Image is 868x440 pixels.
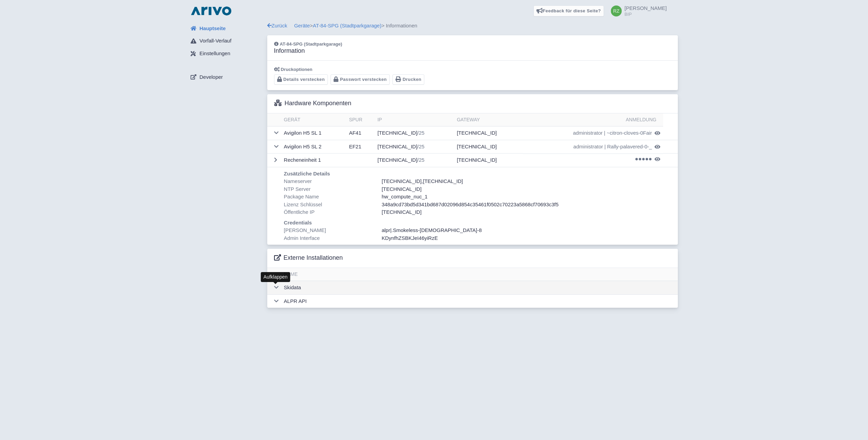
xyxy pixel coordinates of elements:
[381,194,427,199] span: hw_compute_nuc_1
[284,220,312,225] b: Credentials
[454,126,523,140] td: [TECHNICAL_ID]
[185,71,267,84] a: Developer
[381,186,422,192] span: [TECHNICAL_ID]
[624,5,666,11] span: [PERSON_NAME]
[282,185,380,193] div: NTP Server
[375,154,454,167] td: [TECHNICAL_ID]
[282,234,380,242] div: Admin Interface
[573,129,603,137] span: administrator
[381,178,422,184] span: [TECHNICAL_ID]
[280,41,342,47] span: AT-84-SPG (Stadtparkgarage)
[331,74,390,85] button: Passwort verstecken
[274,100,351,107] h3: Hardware Komponenten
[607,143,652,151] span: Rally-palavered-0-_
[283,77,325,82] span: Details verstecken
[199,37,231,45] span: Vorfall-Verlauf
[281,154,347,167] td: Recheneinheit 1
[199,25,226,33] span: Hauptseite
[284,171,330,176] b: Zusätzliche Details
[349,144,361,149] span: EF21
[607,129,652,137] span: ~citron-cloves-0Fair
[381,235,438,241] span: KDynfhZSBKJeI46yiRzE
[417,130,425,136] span: /25
[189,5,233,16] img: logo
[282,227,380,234] div: [PERSON_NAME]
[523,140,663,154] td: |
[199,73,223,81] span: Developer
[281,126,347,140] td: Avigilon H5 SL 1
[379,178,608,185] div: ,
[392,74,424,85] button: Drucken
[523,113,663,126] th: Anmeldung
[624,12,666,16] small: BIP
[346,113,375,126] th: Spur
[281,67,313,72] span: Druckoptionen
[199,50,230,58] span: Einstellungen
[313,23,381,28] a: AT-84-SPG (Stadtparkgarage)
[607,5,666,16] a: [PERSON_NAME] BIP
[417,157,425,163] span: /25
[403,77,422,82] span: Drucken
[533,5,604,16] a: Feedback für diese Seite?
[281,140,347,154] td: Avigilon H5 SL 2
[281,268,678,281] th: Name
[274,47,342,55] h3: Information
[454,113,523,126] th: Gateway
[391,227,482,233] span: .Smokeless-[DEMOGRAPHIC_DATA]-8
[274,74,328,85] button: Details verstecken
[381,201,558,207] span: 348a9cd73bd5d341bd687d02096d854c35461f0502c70223a5868cf70693c3f5
[423,178,463,184] span: [TECHNICAL_ID]
[573,143,603,151] span: administrator
[282,193,380,201] div: Package Name
[375,140,454,154] td: [TECHNICAL_ID]
[340,77,387,82] span: Passwort verstecken
[454,154,523,167] td: [TECHNICAL_ID]
[267,23,287,28] a: Zurück
[381,209,422,215] span: [TECHNICAL_ID]
[375,113,454,126] th: IP
[349,130,361,136] span: AF41
[267,22,678,30] div: > > Informationen
[185,22,267,35] a: Hauptseite
[282,178,380,185] div: Nameserver
[523,126,663,140] td: |
[281,294,678,308] td: ALPR API
[274,254,343,262] h3: Externe Installationen
[261,272,290,282] div: Aufklappen
[454,140,523,154] td: [TECHNICAL_ID]
[281,113,347,126] th: Gerät
[282,201,380,209] div: Lizenz Schlüssel
[381,227,390,233] span: alpr
[282,208,380,216] div: Öffentliche IP
[294,23,310,28] a: Geräte
[417,144,425,149] span: /25
[281,281,678,295] td: Skidata
[185,47,267,60] a: Einstellungen
[375,126,454,140] td: [TECHNICAL_ID]
[379,227,608,234] div: |
[185,35,267,48] a: Vorfall-Verlauf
